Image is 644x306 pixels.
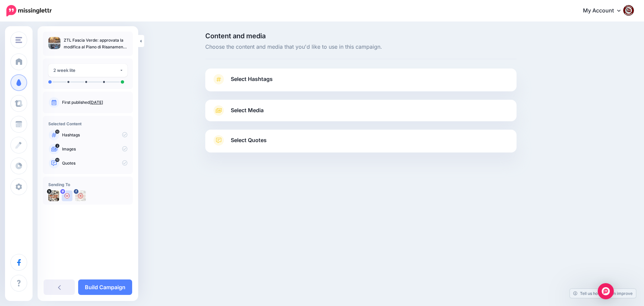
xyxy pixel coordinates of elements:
span: Content and media [205,33,517,39]
button: 2 week lite [48,64,127,77]
img: menu.png [15,37,22,43]
a: Select Quotes [212,135,510,152]
p: ZTL Fascia Verde: approvata la modifica al Piano di Risanamento dell’Aria [64,37,127,50]
p: Hashtags [62,132,127,138]
span: 2 [55,144,59,148]
img: 668406e27b01e4ea1965edb722f37f92_thumb.jpg [48,37,60,49]
a: [DATE] [90,100,103,105]
a: Select Media [212,105,510,116]
span: Choose the content and media that you'd like to use in this campaign. [205,43,517,51]
img: Missinglettr [6,5,52,16]
p: Quotes [62,160,127,166]
div: 2 week lite [53,67,119,74]
img: uTTNWBrh-84924.jpeg [48,190,59,201]
a: My Account [576,3,634,19]
span: Select Quotes [231,136,267,145]
p: First published [62,99,127,105]
h4: Sending To [48,182,127,187]
span: 10 [55,158,59,162]
a: Tell us how we can improve [570,289,636,298]
img: user_default_image.png [62,190,72,201]
a: Select Hashtags [212,74,510,91]
span: 10 [55,130,59,134]
img: 463453305_2684324355074873_6393692129472495966_n-bsa154739.jpg [75,190,86,201]
p: Images [62,146,127,152]
h4: Selected Content [48,121,127,126]
span: Select Hashtags [231,75,273,84]
div: Open Intercom Messenger [598,283,614,299]
span: Select Media [231,106,264,115]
